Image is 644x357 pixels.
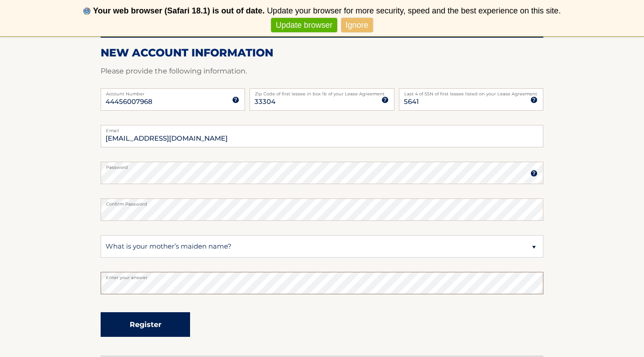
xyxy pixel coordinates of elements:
button: Register [101,312,190,337]
a: Update browser [271,18,337,33]
span: Update your browser for more security, speed and the best experience on this site. [267,6,561,15]
img: tooltip.svg [381,96,389,103]
input: Zip Code [250,88,394,111]
label: Last 4 of SSN of first lessee listed on your Lease Agreement [399,88,543,95]
label: Email [101,125,543,132]
label: Account Number [101,88,245,95]
label: Password [101,162,543,169]
label: Zip Code of first lessee in box 1b of your Lease Agreement [250,88,394,95]
label: Confirm Password [101,198,543,206]
img: tooltip.svg [530,170,538,177]
h2: New Account Information [101,46,543,60]
a: Ignore [341,18,373,33]
p: Please provide the following information. [101,65,543,77]
input: Email [101,125,543,147]
input: SSN or EIN (last 4 digits only) [399,88,543,111]
img: tooltip.svg [232,96,239,103]
b: Your web browser (Safari 18.1) is out of date. [93,6,265,15]
img: tooltip.svg [530,96,538,103]
input: Account Number [101,88,245,111]
label: Enter your answer [101,272,543,279]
